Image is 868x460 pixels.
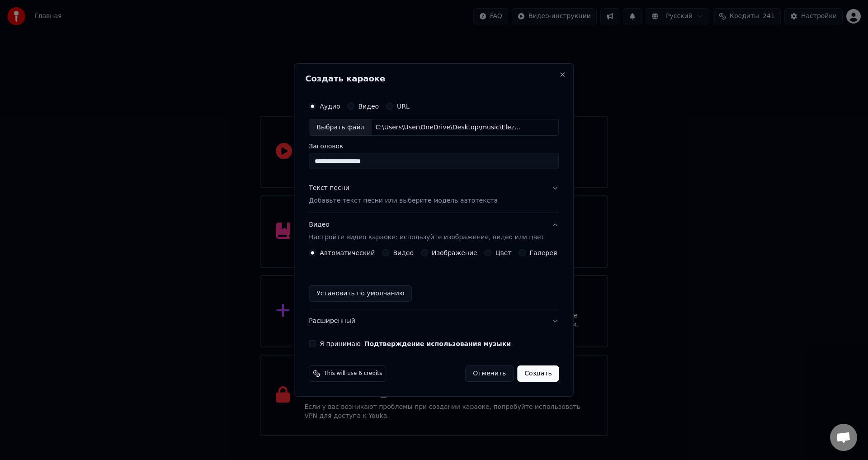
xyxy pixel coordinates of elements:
label: Аудио [320,103,340,109]
span: This will use 6 credits [324,370,382,377]
button: Текст песниДобавьте текст песни или выберите модель автотекста [309,177,559,213]
label: Галерея [530,250,557,256]
p: Настройте видео караоке: используйте изображение, видео или цвет [309,233,544,242]
button: Расширенный [309,309,559,333]
label: URL [397,103,410,109]
label: Видео [358,103,379,109]
div: C:\Users\User\OneDrive\Desktop\music\Elezoria - Temporary.mp3 [372,123,525,132]
button: Отменить [465,365,514,382]
p: Добавьте текст песни или выберите модель автотекста [309,197,498,206]
div: Выбрать файл [309,119,372,136]
h2: Создать караоке [305,75,562,83]
label: Изображение [432,250,477,256]
div: Текст песни [309,184,349,193]
label: Автоматический [320,250,375,256]
label: Видео [393,250,414,256]
div: ВидеоНастройте видео караоке: используйте изображение, видео или цвет [309,249,559,309]
button: ВидеоНастройте видео караоке: используйте изображение, видео или цвет [309,213,559,250]
label: Цвет [495,250,512,256]
label: Заголовок [309,143,559,150]
button: Я принимаю [364,341,511,347]
label: Я принимаю [320,341,511,347]
button: Создать [517,365,559,382]
div: Видео [309,221,544,242]
button: Установить по умолчанию [309,285,412,302]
